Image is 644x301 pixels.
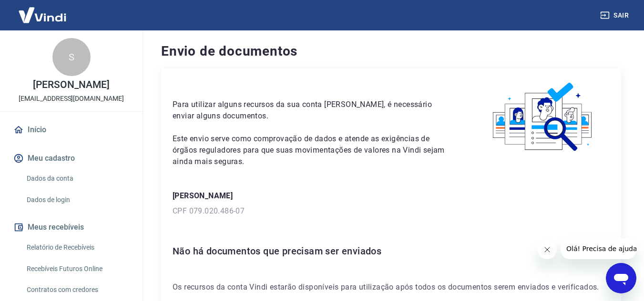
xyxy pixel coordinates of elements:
[23,190,131,210] a: Dados de login
[173,133,454,167] p: Este envio serve como comprovação de dados e atende as exigências de órgãos reguladores para que ...
[477,80,610,155] img: waiting_documents.41d9841a9773e5fdf392cede4d13b617.svg
[173,99,454,122] p: Para utilizar alguns recursos da sua conta [PERSON_NAME], é necessário enviar alguns documentos.
[606,263,636,293] iframe: Botão para abrir a janela de mensagens
[11,148,131,169] button: Meu cadastro
[173,243,610,259] h6: Não há documentos que precisam ser enviados
[173,205,610,217] p: CPF 079.020.486-07
[598,7,633,24] button: Sair
[52,38,91,76] div: S
[23,280,131,300] a: Contratos com credores
[173,282,610,293] p: Os recursos da conta Vindi estarão disponíveis para utilização após todos os documentos serem env...
[23,169,131,188] a: Dados da conta
[6,7,80,14] span: Olá! Precisa de ajuda?
[19,94,124,104] p: [EMAIL_ADDRESS][DOMAIN_NAME]
[538,240,557,259] iframe: Fechar mensagem
[561,238,636,259] iframe: Mensagem da empresa
[11,119,131,140] a: Início
[11,217,131,238] button: Meus recebíveis
[23,259,131,279] a: Recebíveis Futuros Online
[11,0,73,29] img: Vindi
[173,190,610,202] p: [PERSON_NAME]
[23,238,131,257] a: Relatório de Recebíveis
[161,42,621,61] h4: Envio de documentos
[33,80,109,90] p: [PERSON_NAME]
